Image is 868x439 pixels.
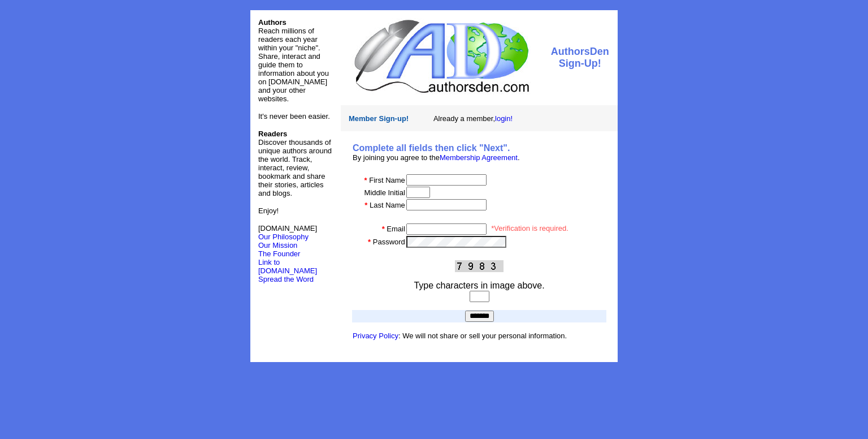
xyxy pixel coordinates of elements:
font: AuthorsDen Sign-Up! [551,46,609,69]
font: Enjoy! [258,206,279,215]
a: The Founder [258,249,300,258]
font: : We will not share or sell your personal information. [353,332,567,340]
font: Member Sign-up! [349,114,409,123]
font: Password [373,238,405,246]
font: [DOMAIN_NAME] [258,224,317,241]
img: logo.jpg [351,18,531,94]
a: Our Philosophy [258,233,309,241]
font: Reach millions of readers each year within your "niche". Share, interact and guide them to inform... [258,27,329,103]
b: Complete all fields then click "Next". [353,143,510,153]
font: It's never been easier. [258,112,330,120]
font: Spread the Word [258,275,314,283]
a: login! [495,114,513,123]
font: Discover thousands of unique authors around the world. Track, interact, review, bookmark and shar... [258,130,332,197]
img: This Is CAPTCHA Image [455,260,504,272]
a: Privacy Policy [353,332,398,340]
font: *Verification is required. [491,224,568,233]
font: Already a member, [433,114,513,123]
font: First Name [369,176,405,184]
font: Authors [258,18,287,27]
font: Middle Initial [364,188,405,197]
a: Membership Agreement [440,153,518,162]
a: Spread the Word [258,274,314,283]
a: Our Mission [258,241,297,249]
b: Readers [258,130,287,138]
font: Email [387,225,405,233]
font: Last Name [370,201,405,209]
font: By joining you agree to the . [353,153,520,162]
font: Type characters in image above. [414,281,544,290]
a: Link to [DOMAIN_NAME] [258,258,317,275]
